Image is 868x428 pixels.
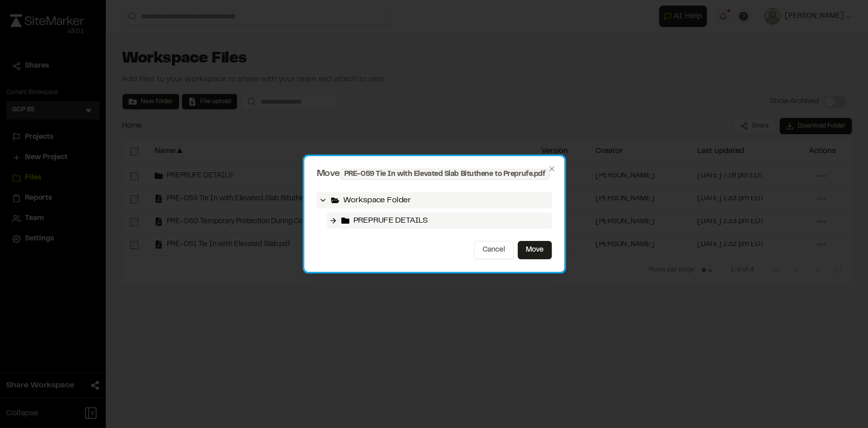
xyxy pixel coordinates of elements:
span: PREPRUFE DETAILS [353,215,428,227]
button: Cancel [474,241,514,259]
h2: Move [317,169,552,180]
span: PRE-059 Tie In with Elevated Slab Bituthene to Preprufe.pdf [340,169,550,180]
button: Move [518,241,552,259]
span: Workspace Folder [343,194,411,206]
